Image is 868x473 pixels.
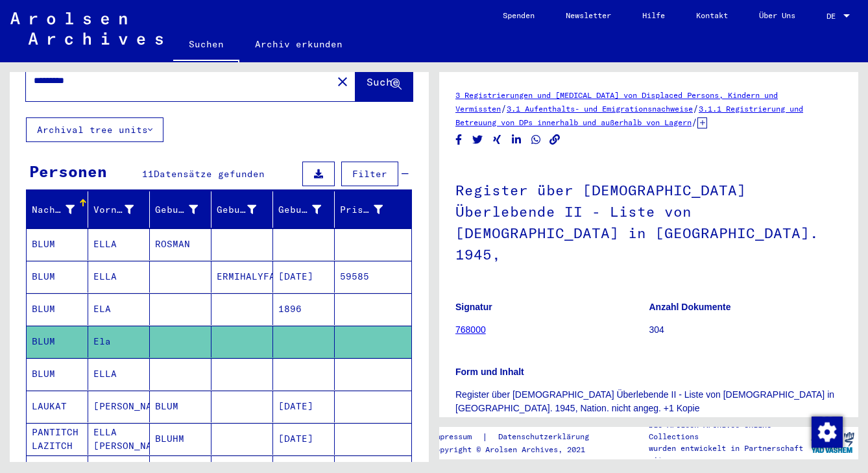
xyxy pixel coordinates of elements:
div: Vorname [93,199,150,220]
mat-cell: 59585 [335,261,411,293]
mat-cell: ROSMAN [150,228,211,260]
p: Copyright © Arolsen Archives, 2021 [431,444,605,455]
mat-header-cell: Geburtsname [150,191,211,228]
mat-header-cell: Prisoner # [335,191,411,228]
mat-cell: [DATE] [273,423,335,455]
a: Datenschutzerklärung [488,430,605,444]
span: / [501,103,507,114]
div: Geburtsdatum [278,203,321,217]
mat-cell: BLUM [150,391,211,422]
button: Clear [330,68,356,94]
a: 3.1 Aufenthalts- und Emigrationsnachweise [507,104,693,114]
span: Suche [367,75,399,88]
a: Suchen [173,29,239,62]
button: Share on LinkedIn [510,132,524,148]
mat-cell: BLUM [27,358,88,390]
b: Signatur [455,302,492,312]
img: Arolsen_neg.svg [10,12,163,45]
mat-cell: 1896 [273,293,335,325]
b: Form und Inhalt [455,367,524,377]
mat-header-cell: Vorname [88,191,150,228]
mat-cell: ELLA [88,228,150,260]
div: Vorname [93,203,134,217]
b: Anzahl Dokumente [649,302,731,312]
button: Copy link [548,132,562,148]
span: / [693,103,699,114]
mat-icon: close [335,74,350,90]
div: Zustimmung ändern [811,416,842,447]
a: 3 Registrierungen und [MEDICAL_DATA] von Displaced Persons, Kindern und Vermissten [455,90,778,114]
mat-cell: ELA [88,293,150,325]
img: yv_logo.png [808,426,857,459]
button: Share on WhatsApp [529,132,543,148]
button: Archival tree units [26,117,163,142]
h1: Register über [DEMOGRAPHIC_DATA] Überlebende II - Liste von [DEMOGRAPHIC_DATA] in [GEOGRAPHIC_DAT... [455,160,842,282]
span: 11 [142,168,154,180]
mat-cell: [DATE] [273,391,335,422]
mat-cell: BLUHM [150,423,211,455]
div: | [431,430,605,444]
mat-cell: ERMIHALYFALWA [211,261,273,293]
div: Geburtsname [155,203,198,217]
img: Zustimmung ändern [812,417,843,448]
mat-cell: [DATE] [273,261,335,293]
mat-cell: BLUM [27,261,88,293]
a: Impressum [431,430,482,444]
mat-cell: LAUKAT [27,391,88,422]
mat-cell: ELLA [PERSON_NAME] [88,423,150,455]
p: wurden entwickelt in Partnerschaft mit [649,443,806,466]
p: Register über [DEMOGRAPHIC_DATA] Überlebende II - Liste von [DEMOGRAPHIC_DATA] in [GEOGRAPHIC_DAT... [455,388,842,415]
div: Nachname [32,199,91,220]
p: 304 [649,323,843,337]
mat-cell: BLUM [27,228,88,260]
mat-cell: Ela [88,326,150,358]
button: Filter [341,162,398,186]
mat-header-cell: Geburtsdatum [273,191,335,228]
mat-cell: [PERSON_NAME] [88,391,150,422]
span: DE [826,12,841,21]
span: Datensätze gefunden [154,168,265,180]
div: Prisoner # [340,203,383,217]
button: Share on Twitter [471,132,485,148]
div: Prisoner # [340,199,399,220]
div: Nachname [32,203,75,217]
p: Die Arolsen Archives Online-Collections [649,419,806,443]
mat-cell: ELLA [88,261,150,293]
mat-cell: PANTITCH LAZITCH [27,423,88,455]
div: Geburtsdatum [278,199,337,220]
div: Geburt‏ [217,199,272,220]
button: Suche [356,61,413,101]
button: Share on Facebook [452,132,466,148]
a: 768000 [455,324,486,335]
button: Share on Xing [490,132,504,148]
span: / [692,116,697,128]
span: Filter [352,168,387,180]
div: Personen [29,160,107,183]
mat-cell: ELLA [88,358,150,390]
mat-cell: BLUM [27,293,88,325]
mat-cell: BLUM [27,326,88,358]
div: Geburt‏ [217,203,256,217]
mat-header-cell: Nachname [27,191,88,228]
div: Geburtsname [155,199,214,220]
a: Archiv erkunden [239,29,358,60]
mat-header-cell: Geburt‏ [211,191,273,228]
